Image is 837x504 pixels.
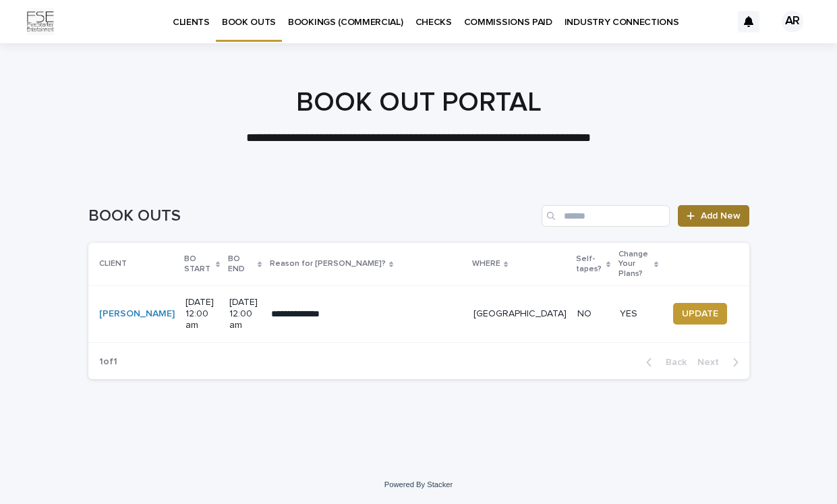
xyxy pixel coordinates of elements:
button: Back [635,356,692,368]
p: CLIENT [99,256,127,271]
span: Next [697,358,727,367]
tr: [PERSON_NAME] [DATE] 12:00 am[DATE] 12:00 am**** **** ****[GEOGRAPHIC_DATA]NOYESUPDATE [88,286,749,342]
span: UPDATE [682,307,718,320]
button: Next [692,356,749,368]
p: 1 of 1 [88,345,128,379]
p: BO START [184,252,213,277]
p: Reason for [PERSON_NAME]? [270,256,386,271]
button: UPDATE [673,303,727,325]
p: BO END [228,252,254,277]
p: [DATE] 12:00 am [229,297,260,331]
img: Km9EesSdRbS9ajqhBzyo [27,8,54,35]
a: Add New [678,205,749,227]
p: [DATE] 12:00 am [185,297,219,331]
p: [GEOGRAPHIC_DATA] [473,308,567,320]
input: Search [542,205,670,227]
span: Back [658,358,687,367]
p: Change Your Plans? [618,247,651,281]
a: [PERSON_NAME] [99,308,175,320]
p: Self-tapes? [576,252,603,277]
h1: BOOK OUTS [88,206,537,226]
p: WHERE [472,256,500,271]
a: Powered By Stacker [384,480,453,488]
h1: BOOK OUT PORTAL [88,86,749,119]
p: NO [577,308,609,320]
span: Add New [701,211,741,221]
div: AR [782,11,803,32]
p: YES [620,308,657,320]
